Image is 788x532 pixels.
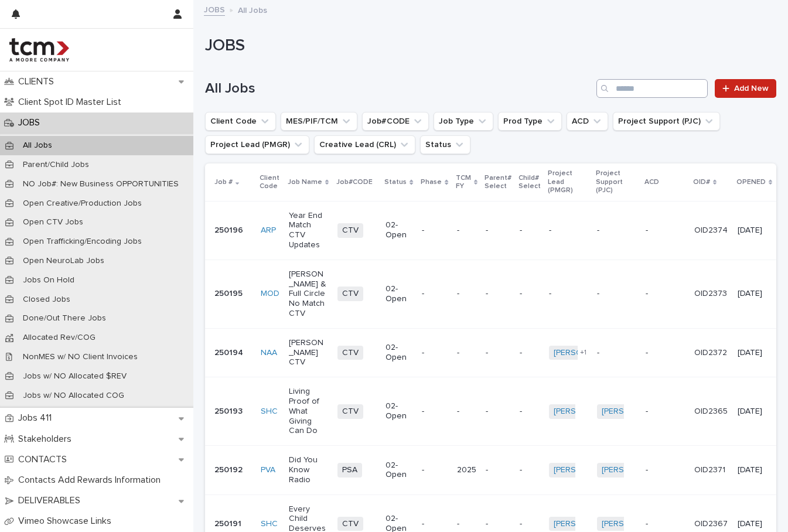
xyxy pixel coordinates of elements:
span: + 1 [580,349,586,356]
span: CTV [337,346,363,360]
p: Child# Select [518,172,541,193]
p: 02-Open [386,284,412,304]
p: Client Code [260,172,281,193]
p: - [486,465,510,475]
p: Open Trafficking/Encoding Jobs [13,237,151,247]
p: Jobs 411 [13,412,61,424]
p: - [422,465,447,475]
p: - [646,519,685,529]
p: [DATE] [738,407,771,417]
span: PSA [337,463,362,478]
p: - [422,226,447,236]
p: 250192 [214,465,251,475]
a: [PERSON_NAME]-TCM [554,519,637,529]
a: NAA [261,348,277,358]
p: [PERSON_NAME] CTV [289,338,328,367]
p: Jobs w/ NO Allocated $REV [13,371,136,381]
input: Search [596,79,708,98]
p: OID2373 [694,289,728,299]
span: CTV [337,223,363,238]
p: - [457,348,476,358]
a: [PERSON_NAME]-TCM [602,407,685,417]
p: NO Job#: New Business OPPORTUNITIES [13,179,188,189]
p: - [520,519,540,529]
a: [PERSON_NAME]-TCM [554,465,637,475]
p: 250196 [214,226,251,236]
p: [PERSON_NAME] & Full Circle No Match CTV [289,270,328,319]
p: OPENED [736,176,766,189]
p: Phase [421,176,442,189]
p: - [422,407,447,417]
p: - [646,407,685,417]
p: - [422,289,447,299]
p: 2025 [457,465,476,475]
span: CTV [337,287,363,301]
p: - [486,407,510,417]
p: OID2365 [694,407,728,417]
p: DELIVERABLES [13,495,90,506]
button: Prod Type [498,112,562,131]
p: All Jobs [13,141,62,151]
p: Allocated Rev/COG [13,333,105,343]
p: - [646,226,685,236]
p: - [597,348,636,358]
button: Client Code [205,112,276,131]
h1: All Jobs [205,80,592,97]
p: - [646,465,685,475]
p: - [486,289,510,299]
p: 250194 [214,348,251,358]
button: Status [420,135,470,154]
p: - [520,407,540,417]
p: - [646,348,685,358]
button: ACD [567,112,608,131]
p: - [457,289,476,299]
p: TCM FY [456,172,471,193]
p: CONTACTS [13,454,76,465]
p: Client Spot ID Master List [13,97,131,108]
button: Creative Lead (CRL) [314,135,415,154]
p: Stakeholders [13,434,81,445]
p: Job#CODE [336,176,373,189]
p: Done/Out There Jobs [13,313,115,323]
p: Vimeo Showcase Links [13,516,121,527]
p: Year End Match CTV Updates [289,211,328,250]
a: [PERSON_NAME]-TCM [602,465,685,475]
span: Add New [734,84,769,93]
p: - [457,226,476,236]
p: OID2374 [694,226,728,236]
p: Open Creative/Production Jobs [13,199,151,209]
p: - [549,289,588,299]
p: - [597,226,636,236]
button: MES/PIF/TCM [281,112,357,131]
p: Job Name [288,176,322,189]
p: - [486,519,510,529]
p: OID# [693,176,710,189]
p: - [457,407,476,417]
a: JOBS [204,2,225,16]
span: CTV [337,517,363,531]
p: - [486,348,510,358]
p: 250191 [214,519,251,529]
p: - [549,226,588,236]
p: Open CTV Jobs [13,217,93,227]
a: [PERSON_NAME]-TCM [602,519,685,529]
p: 250193 [214,407,251,417]
a: SHC [261,519,278,529]
p: Project Lead (PMGR) [548,167,589,197]
p: - [422,348,447,358]
button: Project Support (PJC) [613,112,720,131]
button: Project Lead (PMGR) [205,135,309,154]
p: Jobs On Hold [13,275,84,285]
p: NonMES w/ NO Client Invoices [13,352,147,362]
p: - [646,289,685,299]
p: [DATE] [738,348,771,358]
p: OID2367 [694,519,728,529]
p: Did You Know Radio [289,455,328,485]
p: JOBS [13,117,49,128]
p: ACD [644,176,659,189]
a: SHC [261,407,278,417]
p: Parent# Select [485,172,511,193]
p: 02-Open [386,401,412,421]
p: Contacts Add Rewards Information [13,475,170,486]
